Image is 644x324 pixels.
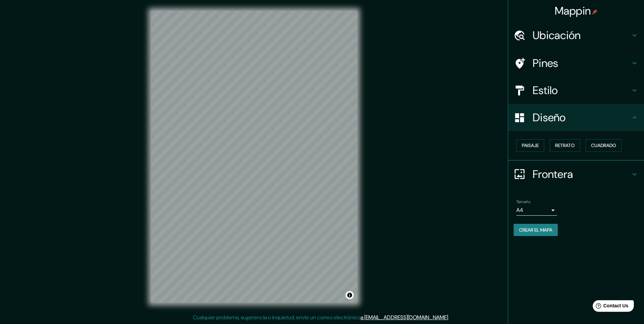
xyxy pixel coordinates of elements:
label: Tamaño [516,199,530,204]
canvas: Mapa [151,11,357,303]
div: . [449,313,450,322]
div: Pines [508,50,644,77]
button: Paisaje [516,139,544,152]
a: a [EMAIL_ADDRESS][DOMAIN_NAME] [361,314,448,321]
button: Retrato [550,139,580,152]
button: Alternar atribución [346,291,354,299]
div: Diseño [508,104,644,131]
h4: Estilo [533,84,630,97]
font: Paisaje [522,141,539,150]
font: Cuadrado [591,141,616,150]
button: Cuadrado [586,139,622,152]
p: Cualquier problema, sugerencia o inquietud, envíe un correo electrónico . [193,313,449,322]
font: Crear el mapa [519,226,552,234]
h4: Pines [533,56,630,70]
div: A4 [516,205,557,216]
img: pin-icon.png [592,9,597,15]
div: . [450,313,452,322]
font: Retrato [555,141,575,150]
button: Crear el mapa [514,224,558,236]
font: Mappin [555,4,591,18]
h4: Ubicación [533,29,630,42]
h4: Diseño [533,111,630,124]
h4: Frontera [533,167,630,181]
div: Ubicación [508,22,644,49]
div: Frontera [508,161,644,188]
iframe: Help widget launcher [584,298,637,317]
div: Estilo [508,77,644,104]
